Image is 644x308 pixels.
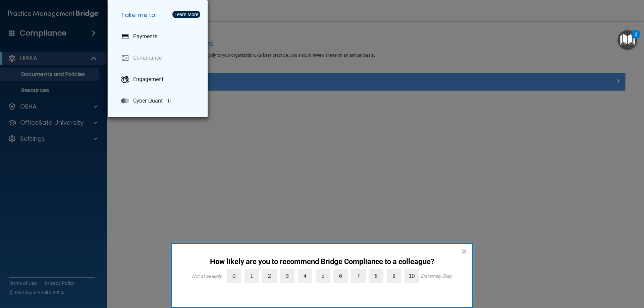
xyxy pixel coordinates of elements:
label: 6 [333,269,348,283]
div: Extremely likely [421,273,452,279]
label: 10 [405,269,419,283]
div: 2 [635,34,637,43]
a: Compliance [116,49,202,67]
label: 9 [387,269,401,283]
label: 0 [227,269,241,283]
p: Cyber Quant [133,98,163,104]
button: Learn More [172,11,200,18]
label: 3 [280,269,294,283]
a: Payments [116,27,202,46]
p: Payments [133,33,157,40]
button: Open Resource Center, 2 new notifications [618,30,637,50]
p: Engagement [133,76,163,83]
div: Not at all likely [192,273,222,279]
a: Cyber Quant [116,91,202,110]
p: How likely are you to recommend Bridge Compliance to a colleague? [185,257,459,266]
label: 2 [262,269,277,283]
iframe: Drift Widget Chat Controller [528,260,636,287]
button: Close [461,246,467,257]
label: 5 [316,269,330,283]
label: 1 [245,269,259,283]
div: Learn More [174,12,198,17]
label: 7 [351,269,366,283]
a: Engagement [116,70,202,89]
label: 4 [298,269,312,283]
h5: Take me to: [116,6,202,24]
label: 8 [369,269,383,283]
